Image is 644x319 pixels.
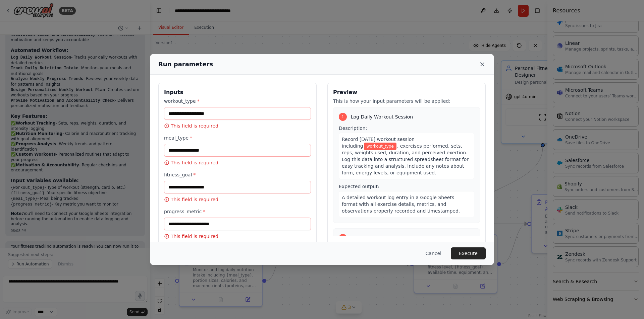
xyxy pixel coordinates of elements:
[333,88,480,96] h3: Preview
[158,60,213,69] h2: Run parameters
[164,88,311,96] h3: Inputs
[342,195,460,214] span: A detailed workout log entry in a Google Sheets format with all exercise details, metrics, and ob...
[164,208,311,215] label: progress_metric
[339,113,347,121] div: 1
[164,135,311,141] label: meal_type
[342,143,469,175] span: , exercises performed, sets, reps, weights used, duration, and perceived exertion. Log this data ...
[164,171,311,178] label: fitness_goal
[164,159,311,166] p: This field is required
[342,137,415,149] span: Record [DATE] workout session including
[164,196,311,203] p: This field is required
[351,235,415,241] span: Track Daily Nutrition Intake
[364,143,396,150] span: Variable: workout_type
[339,184,379,189] span: Expected output:
[351,113,413,120] span: Log Daily Workout Session
[164,98,311,104] label: workout_type
[339,234,347,242] div: 2
[333,98,480,104] p: This is how your input parameters will be applied:
[164,123,311,129] p: This field is required
[339,126,367,131] span: Description:
[420,247,447,259] button: Cancel
[451,247,486,259] button: Execute
[164,233,311,240] p: This field is required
